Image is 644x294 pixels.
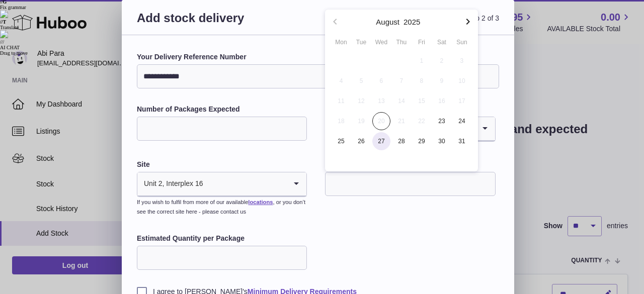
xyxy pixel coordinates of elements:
button: 30 [432,131,452,151]
button: 12 [351,91,371,111]
span: 28 [392,132,411,150]
span: 29 [413,132,431,150]
span: 13 [372,92,390,110]
small: If you wish to fulfil from more of our available , or you don’t see the correct site here - pleas... [137,199,305,215]
span: 30 [433,132,451,150]
span: 11 [332,92,350,110]
span: 3 [453,52,471,70]
div: Search for option [137,172,306,197]
button: 24 [452,111,472,131]
span: 24 [453,112,471,130]
button: 1 [412,51,432,71]
button: 7 [391,71,412,91]
button: 17 [452,91,472,111]
button: 3 [452,51,472,71]
span: 18 [332,112,350,130]
button: 20 [371,111,391,131]
button: 28 [391,131,412,151]
span: 23 [433,112,451,130]
button: 16 [432,91,452,111]
span: 12 [352,92,370,110]
button: 8 [412,71,432,91]
button: 11 [331,91,351,111]
button: 31 [452,131,472,151]
button: 14 [391,91,412,111]
span: 9 [433,72,451,90]
button: 15 [412,91,432,111]
span: 26 [352,132,370,150]
button: 9 [432,71,452,91]
span: Unit 2, Interplex 16 [137,172,204,195]
button: 29 [412,131,432,151]
span: 14 [392,92,411,110]
button: 10 [452,71,472,91]
label: Estimated Quantity per Package [137,234,307,243]
span: 2 [433,52,451,70]
label: Number of Packages Expected [137,105,307,114]
input: Search for option [204,172,287,195]
label: Your Delivery Reference Number [137,52,499,62]
button: 18 [331,111,351,131]
button: 5 [351,71,371,91]
span: 31 [453,132,471,150]
span: 1 [413,52,431,70]
span: 4 [332,72,350,90]
span: 21 [392,112,411,130]
button: 6 [371,71,391,91]
button: 27 [371,131,391,151]
span: 5 [352,72,370,90]
span: 20 [372,112,390,130]
label: Site [137,160,307,169]
span: 19 [352,112,370,130]
button: 23 [432,111,452,131]
span: 17 [453,92,471,110]
span: 6 [372,72,390,90]
span: 25 [332,132,350,150]
button: 4 [331,71,351,91]
span: 27 [372,132,390,150]
span: 22 [413,112,431,130]
button: 25 [331,131,351,151]
button: 13 [371,91,391,111]
button: 19 [351,111,371,131]
span: 10 [453,72,471,90]
a: locations [248,199,273,205]
button: 26 [351,131,371,151]
button: 2 [432,51,452,71]
span: 7 [392,72,411,90]
button: 22 [412,111,432,131]
span: 8 [413,72,431,90]
button: 21 [391,111,412,131]
span: 16 [433,92,451,110]
span: 15 [413,92,431,110]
